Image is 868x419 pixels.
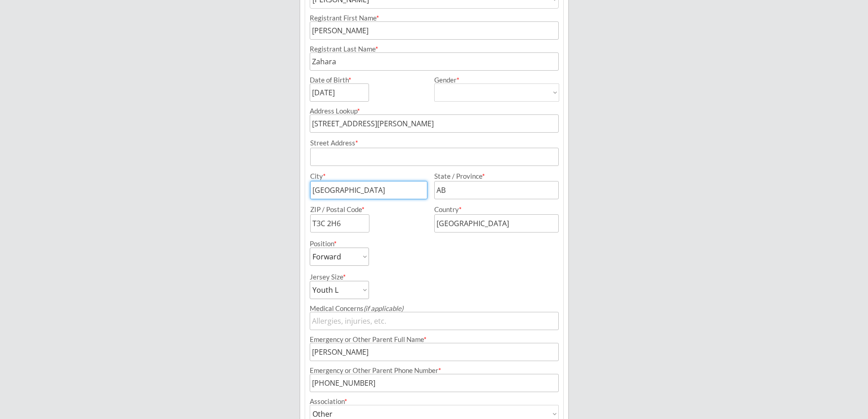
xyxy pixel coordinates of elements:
[310,336,559,343] div: Emergency or Other Parent Full Name
[310,173,426,180] div: City
[310,15,559,21] div: Registrant First Name
[434,77,559,83] div: Gender
[364,304,403,312] em: (if applicable)
[434,206,548,213] div: Country
[310,108,559,114] div: Address Lookup
[310,114,559,133] input: Street, City, Province/State
[310,398,559,405] div: Association
[310,274,357,280] div: Jersey Size
[310,240,357,247] div: Position
[310,77,357,83] div: Date of Birth
[310,312,559,330] input: Allergies, injuries, etc.
[434,173,548,180] div: State / Province
[310,46,559,52] div: Registrant Last Name
[310,140,559,146] div: Street Address
[310,367,559,374] div: Emergency or Other Parent Phone Number
[310,305,559,312] div: Medical Concerns
[310,206,426,213] div: ZIP / Postal Code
